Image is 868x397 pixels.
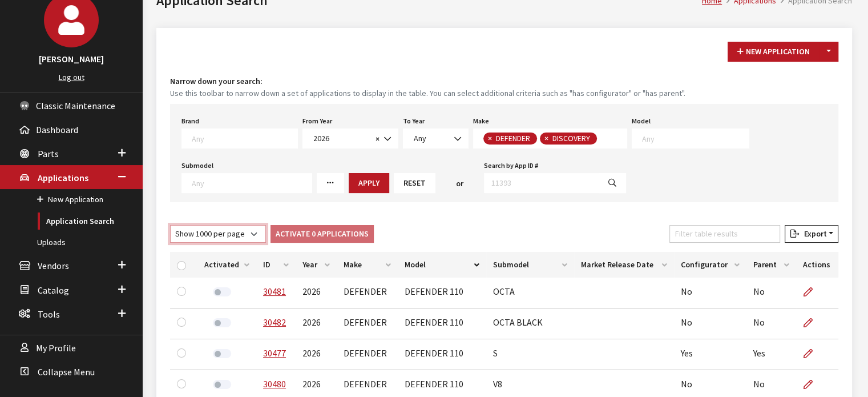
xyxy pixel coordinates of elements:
[337,278,398,308] td: DEFENDER
[36,100,115,111] span: Classic Maintenance
[256,252,296,278] th: ID: activate to sort column ascending
[746,252,796,278] th: Parent: activate to sort column ascending
[803,339,822,368] a: Edit Application
[600,134,606,145] textarea: Search
[486,339,574,370] td: S
[746,339,796,370] td: Yes
[544,133,548,143] span: ×
[398,278,486,308] td: DEFENDER 110
[263,316,286,328] a: 30482
[38,308,60,320] span: Tools
[181,161,213,171] label: Submodel
[632,116,651,126] label: Model
[181,116,199,126] label: Brand
[540,133,551,145] button: Remove item
[296,339,337,370] td: 2026
[403,116,425,126] label: To Year
[170,87,838,99] small: Use this toolbar to narrow down a set of applications to display in the table. You can select add...
[11,52,131,66] h3: [PERSON_NAME]
[473,116,489,126] label: Make
[394,173,435,193] button: Reset
[746,308,796,339] td: No
[302,129,398,149] span: 2026
[483,133,537,145] li: DEFENDER
[403,129,469,149] span: Any
[398,252,486,278] th: Model: activate to sort column descending
[483,133,495,145] button: Remove item
[456,178,463,190] span: or
[337,252,398,278] th: Make: activate to sort column ascending
[484,161,538,171] label: Search by App ID #
[310,133,372,145] span: 2026
[296,308,337,339] td: 2026
[410,133,461,145] span: Any
[192,133,297,143] textarea: Search
[38,366,95,378] span: Collapse Menu
[38,284,69,296] span: Catalog
[376,134,380,144] span: ×
[296,252,337,278] th: Year: activate to sort column ascending
[263,378,286,390] a: 30480
[674,278,746,308] td: No
[38,148,59,159] span: Parts
[263,347,286,359] a: 30477
[488,133,492,143] span: ×
[302,116,332,126] label: From Year
[642,133,749,143] textarea: Search
[414,133,426,143] span: Any
[484,173,599,193] input: 11393
[263,286,286,297] a: 30481
[36,124,78,135] span: Dashboard
[213,380,231,389] label: Activate Application
[213,349,231,358] label: Activate Application
[213,318,231,327] label: Activate Application
[398,308,486,339] td: DEFENDER 110
[495,133,533,143] span: DEFENDER
[803,278,822,306] a: Edit Application
[170,75,838,87] h4: Narrow down your search:
[59,72,84,82] a: Log out
[372,133,380,146] button: Remove all items
[669,225,780,243] input: Filter table results
[38,260,69,272] span: Vendors
[38,172,88,183] span: Applications
[803,308,822,337] a: Edit Application
[551,133,593,143] span: DISCOVERY
[728,42,819,62] button: New Application
[337,339,398,370] td: DEFENDER
[337,308,398,339] td: DEFENDER
[799,228,826,239] span: Export
[296,278,337,308] td: 2026
[674,308,746,339] td: No
[674,252,746,278] th: Configurator: activate to sort column ascending
[796,252,838,278] th: Actions
[213,287,231,296] label: Activate Application
[486,278,574,308] td: OCTA
[349,173,389,193] button: Apply
[398,339,486,370] td: DEFENDER 110
[192,178,312,188] textarea: Search
[574,252,674,278] th: Market Release Date: activate to sort column ascending
[486,308,574,339] td: OCTA BLACK
[785,225,838,243] button: Export
[486,252,574,278] th: Submodel: activate to sort column ascending
[674,339,746,370] td: Yes
[197,252,256,278] th: Activated: activate to sort column ascending
[36,342,76,354] span: My Profile
[540,133,597,145] li: DISCOVERY
[746,278,796,308] td: No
